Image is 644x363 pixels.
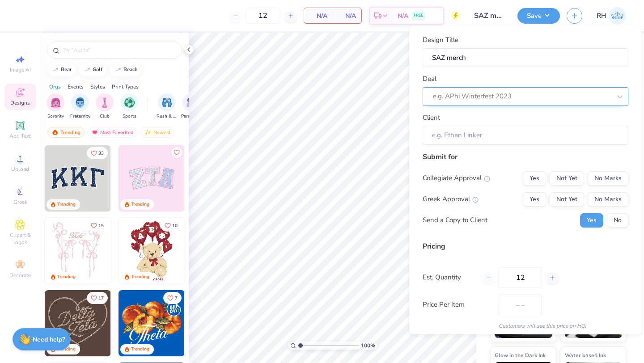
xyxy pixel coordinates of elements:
[96,93,114,120] div: filter for Club
[123,113,136,120] span: Sports
[49,83,61,91] div: Orgs
[588,171,628,185] button: No Marks
[423,151,628,162] div: Submit for
[609,7,626,25] img: Rita Habib
[52,67,59,72] img: trend_line.gif
[110,290,177,356] img: ead2b24a-117b-4488-9b34-c08fd5176a7b
[47,93,64,120] button: filter button
[51,97,61,108] img: Sorority Image
[79,63,106,76] button: golf
[338,11,356,21] span: N/A
[414,13,423,19] span: FREE
[120,93,138,120] button: filter button
[131,346,149,353] div: Trending
[423,300,492,310] label: Price Per Item
[423,112,440,122] label: Client
[423,74,436,84] label: Deal
[70,93,90,120] button: filter button
[181,93,202,120] div: filter for Parent's Weekend
[597,11,606,21] span: RH
[87,292,108,304] button: Like
[119,218,185,284] img: 587403a7-0594-4a7f-b2bd-0ca67a3ff8dd
[45,218,111,284] img: 83dda5b0-2158-48ca-832c-f6b4ef4c4536
[157,93,177,120] button: filter button
[423,194,479,204] div: Greek Approval
[91,129,98,135] img: most_fav.gif
[423,35,458,45] label: Design Title
[246,8,280,24] input: – –
[565,350,606,360] span: Water based Ink
[597,7,626,25] a: RH
[588,192,628,206] button: No Marks
[131,274,149,280] div: Trending
[98,151,104,156] span: 33
[398,11,408,21] span: N/A
[607,213,628,227] button: No
[62,46,176,55] input: Try "Alpha"
[309,11,327,21] span: N/A
[423,173,490,183] div: Collegiate Approval
[9,272,31,279] span: Decorate
[124,97,135,108] img: Sports Image
[495,350,546,360] span: Glow in the Dark Ink
[423,126,628,145] input: e.g. Ethan Linker
[184,290,250,356] img: f22b6edb-555b-47a9-89ed-0dd391bfae4f
[84,67,91,72] img: trend_line.gif
[96,93,114,120] button: filter button
[162,97,172,108] img: Rush & Bid Image
[140,127,174,138] div: Newest
[423,321,628,329] div: Customers will see this price on HQ.
[171,147,182,158] button: Like
[523,192,546,206] button: Yes
[13,198,27,206] span: Greek
[9,132,31,139] span: Add Text
[184,218,250,284] img: e74243e0-e378-47aa-a400-bc6bcb25063a
[87,127,138,138] div: Most Favorited
[175,296,178,300] span: 7
[10,99,30,106] span: Designs
[11,165,29,173] span: Upload
[467,7,511,25] input: Untitled Design
[172,224,178,228] span: 10
[57,274,76,280] div: Trending
[47,113,64,120] span: Sorority
[70,113,90,120] span: Fraternity
[184,145,250,211] img: 5ee11766-d822-42f5-ad4e-763472bf8dcf
[163,292,182,304] button: Like
[4,232,36,246] span: Clipart & logos
[550,171,584,185] button: Not Yet
[161,219,182,232] button: Like
[47,93,64,120] div: filter for Sorority
[499,267,542,287] input: – –
[361,342,375,350] span: 100 %
[110,145,177,211] img: edfb13fc-0e43-44eb-bea2-bf7fc0dd67f9
[423,215,487,225] div: Send a Copy to Client
[110,63,142,76] button: beach
[181,113,202,120] span: Parent's Weekend
[423,272,476,283] label: Est. Quantity
[119,145,185,211] img: 9980f5e8-e6a1-4b4a-8839-2b0e9349023c
[144,129,152,135] img: Newest.gif
[57,201,76,208] div: Trending
[87,219,108,232] button: Like
[157,113,177,120] span: Rush & Bid
[157,93,177,120] div: filter for Rush & Bid
[93,67,102,72] div: golf
[70,93,90,120] div: filter for Fraternity
[112,83,139,91] div: Print Types
[181,93,202,120] button: filter button
[517,8,560,24] button: Save
[47,63,76,76] button: bear
[98,224,104,228] span: 15
[61,67,72,72] div: bear
[45,145,111,211] img: 3b9aba4f-e317-4aa7-a679-c95a879539bd
[100,113,110,120] span: Club
[47,127,85,138] div: Trending
[33,335,65,344] strong: Need help?
[75,97,85,108] img: Fraternity Image
[87,147,108,159] button: Like
[68,83,84,91] div: Events
[100,97,110,108] img: Club Image
[51,129,59,135] img: trending.gif
[186,97,197,108] img: Parent's Weekend Image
